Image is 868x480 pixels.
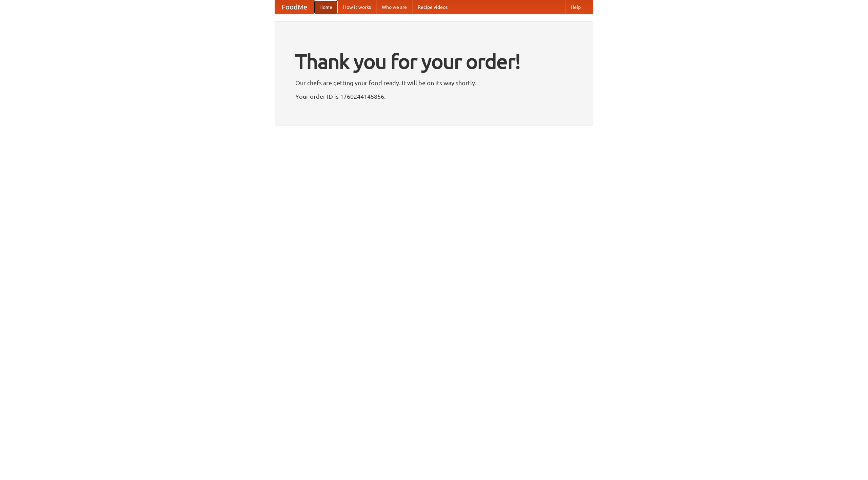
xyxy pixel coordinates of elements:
[338,0,376,14] a: How it works
[295,78,573,88] p: Our chefs are getting your food ready. It will be on its way shortly.
[314,0,338,14] a: Home
[565,0,586,14] a: Help
[275,0,314,14] a: FoodMe
[295,45,573,78] h1: Thank you for your order!
[295,91,573,101] p: Your order ID is 1760244145856.
[412,0,453,14] a: Recipe videos
[376,0,412,14] a: Who we are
